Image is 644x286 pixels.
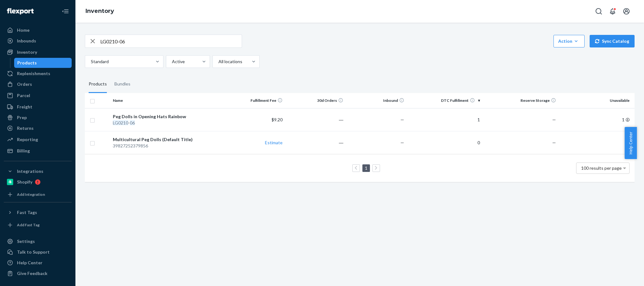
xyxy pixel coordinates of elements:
[400,140,404,145] span: —
[17,81,32,87] div: Orders
[4,146,72,156] a: Billing
[364,165,369,171] a: Page 1 is your current page
[17,92,30,99] div: Parcel
[17,168,43,174] div: Integrations
[4,135,72,145] a: Reporting
[130,120,135,125] em: 06
[606,5,619,18] button: Open notifications
[4,123,72,133] a: Returns
[17,238,35,245] div: Settings
[407,93,483,108] th: DTC Fulfillment
[17,179,32,185] div: Shopify
[17,49,37,55] div: Inventory
[17,249,50,255] div: Talk to Support
[17,114,27,121] div: Prep
[4,102,72,112] a: Freight
[113,136,222,143] div: Multicultural Peg Dolls (Default Title)
[4,69,72,79] a: Replenishments
[4,236,72,246] a: Settings
[285,93,346,108] th: 30d Orders
[4,258,72,268] a: Help Center
[265,140,283,145] a: Estimate
[4,25,72,35] a: Home
[80,2,119,20] ol: breadcrumbs
[285,131,346,154] td: ―
[4,166,72,176] button: Integrations
[89,75,107,93] div: Products
[346,93,406,108] th: Inbound
[110,93,224,108] th: Name
[113,143,222,149] div: 39827252379856
[85,8,114,14] a: Inventory
[171,58,172,65] input: Active
[4,113,72,123] a: Prep
[272,117,283,122] span: $9.20
[17,136,38,143] div: Reporting
[592,5,605,18] button: Open Search Box
[590,35,635,47] button: Sync Catalog
[4,47,72,57] a: Inventory
[285,108,346,131] td: ―
[17,148,30,154] div: Billing
[17,27,30,33] div: Home
[4,79,72,89] a: Orders
[113,120,222,126] div: -
[100,35,242,47] input: Search inventory by name or sku
[604,267,638,283] iframe: Opens a widget where you can chat to one of our agents
[407,108,483,131] td: 1
[224,93,285,108] th: Fulfillment Fee
[218,58,218,65] input: All locations
[559,93,635,108] th: Unavailable
[4,91,72,101] a: Parcel
[17,38,36,44] div: Inbounds
[4,268,72,278] button: Give Feedback
[7,8,34,14] img: Flexport logo
[17,209,37,216] div: Fast Tags
[17,270,47,277] div: Give Feedback
[552,117,556,122] span: —
[4,220,72,230] a: Add Fast Tag
[17,192,45,197] div: Add Integration
[90,58,91,65] input: Standard
[17,222,40,228] div: Add Fast Tag
[559,108,635,131] td: 1
[17,260,42,266] div: Help Center
[552,140,556,145] span: —
[400,117,404,122] span: —
[625,127,637,159] button: Help Center
[4,177,72,187] a: Shopify
[113,120,128,125] em: LG0210
[558,38,580,44] div: Action
[59,5,72,18] button: Close Navigation
[17,125,34,131] div: Returns
[553,35,585,47] button: Action
[581,165,622,171] span: 100 results per page
[17,70,50,77] div: Replenishments
[620,5,633,18] button: Open account menu
[113,113,222,120] div: Peg Dolls in Opening Hats Rainbow
[4,247,72,257] button: Talk to Support
[4,36,72,46] a: Inbounds
[4,207,72,217] button: Fast Tags
[114,75,130,93] div: Bundles
[4,190,72,200] a: Add Integration
[17,60,37,66] div: Products
[407,131,483,154] td: 0
[482,93,559,108] th: Reserve Storage
[17,104,32,110] div: Freight
[14,58,72,68] a: Products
